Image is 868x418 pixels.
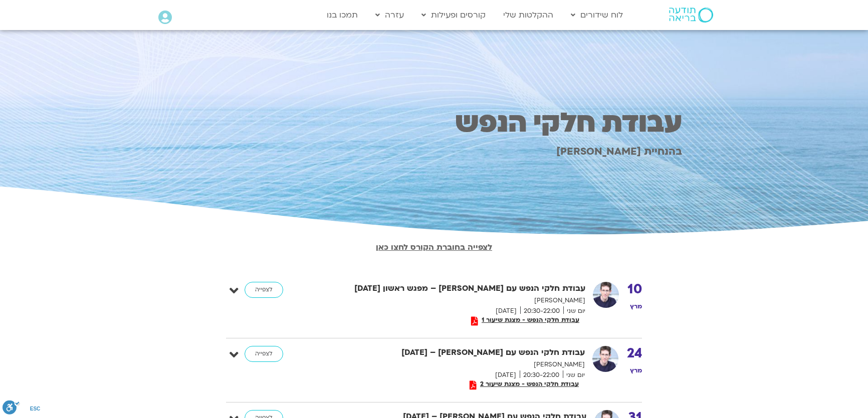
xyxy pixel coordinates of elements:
[492,370,520,380] span: [DATE]
[478,316,583,323] span: עבודת חלקי הנפש - מצגת שיעור 1
[468,316,583,326] a: עבודת חלקי הנפש - מצגת שיעור 1
[245,346,283,362] a: לצפייה
[630,366,642,374] span: מרץ
[466,380,582,390] a: עבודת חלקי הנפש - מצגת שיעור 2
[563,306,585,316] span: יום שני
[370,6,409,25] a: עזרה
[477,380,582,387] span: עבודת חלקי הנפש - מצגת שיעור 2
[186,146,682,157] h1: בהנחיית [PERSON_NAME]
[376,242,492,253] a: לצפייה בחוברת הקורס לחצו כאן
[498,6,558,25] a: ההקלטות שלי
[627,346,642,361] strong: 24
[339,346,585,359] strong: עבודת חלקי הנפש עם [PERSON_NAME] – [DATE]
[339,359,585,370] p: [PERSON_NAME]
[630,302,642,310] span: מרץ
[669,8,713,23] img: תודעה בריאה
[245,282,283,298] a: לצפייה
[340,295,585,306] p: [PERSON_NAME]
[186,111,682,136] h1: עבודת חלקי הנפש
[627,282,642,297] strong: 10
[566,6,628,25] a: לוח שידורים
[520,370,563,380] span: 20:30-22:00
[520,306,563,316] span: 20:30-22:00
[322,6,363,25] a: תמכו בנו
[340,282,585,295] strong: עבודת חלקי הנפש עם [PERSON_NAME] – מפגש ראשון [DATE]
[492,306,520,316] span: [DATE]
[563,370,585,380] span: יום שני
[416,6,491,25] a: קורסים ופעילות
